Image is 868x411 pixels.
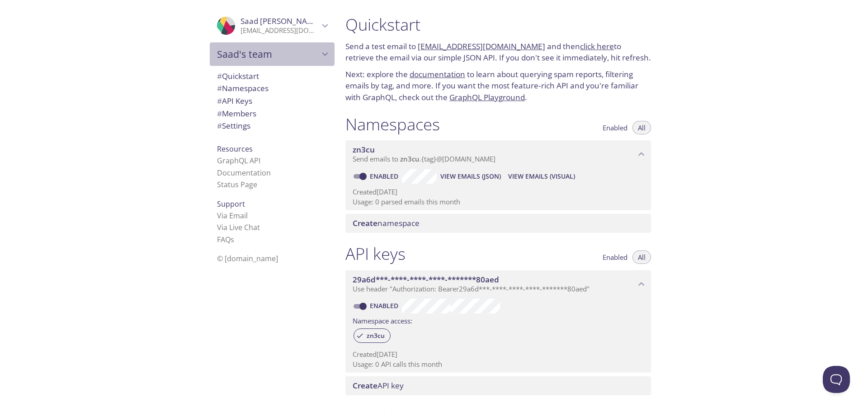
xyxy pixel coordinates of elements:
[217,199,245,209] span: Support
[217,156,260,166] a: GraphQL API
[368,172,402,180] a: Enabled
[217,96,252,106] span: API Keys
[210,11,335,41] div: Saad Ahmed
[353,218,377,228] span: Create
[241,26,319,35] p: [EMAIL_ADDRESS][DOMAIN_NAME]
[217,96,222,106] span: #
[345,140,651,168] div: zn3cu namespace
[505,169,579,184] button: View Emails (Visual)
[210,42,335,66] div: Saad's team
[217,48,319,60] span: Saad's team
[210,70,335,83] div: Quickstart
[345,114,440,134] h1: Namespaces
[217,83,269,93] span: Namespaces
[508,171,575,182] span: View Emails (Visual)
[400,154,420,163] span: zn3cu
[440,171,501,182] span: View Emails (JSON)
[361,332,390,340] span: zn3cu
[345,376,651,395] div: Create API Key
[353,350,644,359] p: Created [DATE]
[217,108,222,119] span: #
[217,168,271,178] a: Documentation
[217,83,222,93] span: #
[345,214,651,233] div: Create namespace
[241,16,321,26] span: Saad [PERSON_NAME]
[597,121,633,134] button: Enabled
[353,314,412,327] label: Namespace access:
[368,301,402,310] a: Enabled
[345,41,651,64] p: Send a test email to and then to retrieve the email via our simple JSON API. If you don't see it ...
[217,144,253,154] span: Resources
[210,120,335,132] div: Team Settings
[217,108,256,119] span: Members
[217,71,259,81] span: Quickstart
[217,120,222,131] span: #
[217,222,260,232] a: Via Live Chat
[437,169,505,184] button: View Emails (JSON)
[632,121,651,134] button: All
[231,235,234,245] span: s
[210,82,335,95] div: Namespaces
[345,14,651,35] h1: Quickstart
[823,366,850,393] iframe: Help Scout Beacon - Open
[345,69,651,103] p: Next: explore the to learn about querying spam reports, filtering emails by tag, and more. If you...
[597,250,633,264] button: Enabled
[217,254,278,263] span: © [DOMAIN_NAME]
[632,250,651,264] button: All
[353,218,420,228] span: namespace
[217,211,248,221] a: Via Email
[217,71,222,81] span: #
[354,328,391,343] div: zn3cu
[353,144,375,155] span: zn3cu
[217,180,257,189] a: Status Page
[353,197,644,207] p: Usage: 0 parsed emails this month
[418,41,545,51] a: [EMAIL_ADDRESS][DOMAIN_NAME]
[353,154,495,163] span: Send emails to . {tag} @[DOMAIN_NAME]
[353,360,644,369] p: Usage: 0 API calls this month
[217,120,250,131] span: Settings
[345,244,406,264] h1: API keys
[217,235,234,245] a: FAQ
[410,69,465,79] a: documentation
[353,187,644,197] p: Created [DATE]
[580,41,614,51] a: click here
[210,95,335,107] div: API Keys
[210,107,335,120] div: Members
[353,380,404,391] span: API key
[353,380,377,391] span: Create
[449,92,525,102] a: GraphQL Playground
